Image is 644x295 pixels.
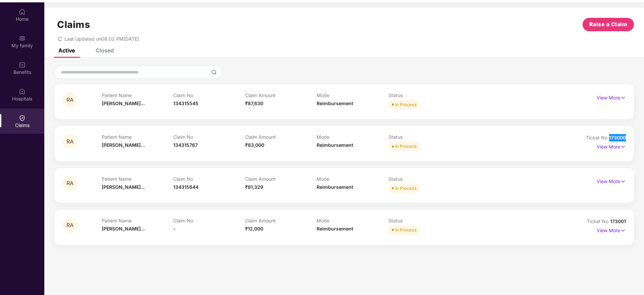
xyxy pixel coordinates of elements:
[96,47,114,54] div: Closed
[245,142,264,148] span: ₹83,000
[19,61,26,68] img: svg+xml;base64,PHN2ZyBpZD0iQmVuZWZpdHMiIHhtbG5zPSJodHRwOi8vd3d3LnczLm9yZy8yMDAwL3N2ZyIgd2lkdGg9Ij...
[620,143,626,151] img: svg+xml;base64,PHN2ZyB4bWxucz0iaHR0cDovL3d3dy53My5vcmcvMjAwMC9zdmciIHdpZHRoPSIxNyIgaGVpZ2h0PSIxNy...
[64,36,139,42] span: Last Updated on 08:02 PM[DATE]
[102,134,174,140] p: Patient Name
[317,218,388,223] p: Mode
[395,143,417,150] div: In Process
[395,185,417,192] div: In Process
[317,100,353,106] span: Reimbursement
[597,225,626,234] p: View More
[173,226,176,231] span: -
[317,92,388,98] p: Mode
[173,134,245,140] p: Claim No
[317,176,388,182] p: Mode
[245,176,317,182] p: Claim Amount
[66,222,74,228] span: RA
[597,92,626,101] p: View More
[317,226,353,231] span: Reimbursement
[388,176,460,182] p: Status
[173,184,198,190] span: 134315644
[620,94,626,101] img: svg+xml;base64,PHN2ZyB4bWxucz0iaHR0cDovL3d3dy53My5vcmcvMjAwMC9zdmciIHdpZHRoPSIxNyIgaGVpZ2h0PSIxNy...
[19,88,26,95] img: svg+xml;base64,PHN2ZyBpZD0iSG9zcGl0YWxzIiB4bWxucz0iaHR0cDovL3d3dy53My5vcmcvMjAwMC9zdmciIHdpZHRoPS...
[609,135,626,140] span: 173000
[395,101,417,108] div: In Process
[19,8,26,15] img: svg+xml;base64,PHN2ZyBpZD0iSG9tZSIgeG1sbnM9Imh0dHA6Ly93d3cudzMub3JnLzIwMDAvc3ZnIiB3aWR0aD0iMjAiIG...
[388,218,460,223] p: Status
[245,184,263,190] span: ₹81,329
[173,218,245,223] p: Claim No
[245,226,263,231] span: ₹12,000
[211,70,217,75] img: svg+xml;base64,PHN2ZyBpZD0iU2VhcmNoLTMyeDMyIiB4bWxucz0iaHR0cDovL3d3dy53My5vcmcvMjAwMC9zdmciIHdpZH...
[102,226,145,231] span: [PERSON_NAME]...
[102,142,145,148] span: [PERSON_NAME]...
[173,176,245,182] p: Claim No
[589,20,628,29] span: Raise a Claim
[587,218,610,224] span: Ticket No
[102,218,174,223] p: Patient Name
[583,18,634,31] button: Raise a Claim
[620,178,626,185] img: svg+xml;base64,PHN2ZyB4bWxucz0iaHR0cDovL3d3dy53My5vcmcvMjAwMC9zdmciIHdpZHRoPSIxNyIgaGVpZ2h0PSIxNy...
[388,92,460,98] p: Status
[66,139,74,144] span: RA
[610,218,626,224] span: 173001
[102,176,174,182] p: Patient Name
[586,135,609,140] span: Ticket No
[317,142,353,148] span: Reimbursement
[597,141,626,151] p: View More
[245,218,317,223] p: Claim Amount
[173,100,198,106] span: 134315545
[317,184,353,190] span: Reimbursement
[102,184,145,190] span: [PERSON_NAME]...
[102,100,145,106] span: [PERSON_NAME]...
[245,100,263,106] span: ₹87,630
[173,142,198,148] span: 134315767
[66,180,74,186] span: RA
[173,92,245,98] p: Claim No
[317,134,388,140] p: Mode
[19,35,26,42] img: svg+xml;base64,PHN2ZyB3aWR0aD0iMjAiIGhlaWdodD0iMjAiIHZpZXdCb3g9IjAgMCAyMCAyMCIgZmlsbD0ibm9uZSIgeG...
[102,92,174,98] p: Patient Name
[395,226,417,233] div: In Process
[58,36,62,42] span: redo
[245,92,317,98] p: Claim Amount
[597,176,626,185] p: View More
[388,134,460,140] p: Status
[57,19,90,30] h1: Claims
[245,134,317,140] p: Claim Amount
[620,227,626,234] img: svg+xml;base64,PHN2ZyB4bWxucz0iaHR0cDovL3d3dy53My5vcmcvMjAwMC9zdmciIHdpZHRoPSIxNyIgaGVpZ2h0PSIxNy...
[19,115,26,121] img: svg+xml;base64,PHN2ZyBpZD0iQ2xhaW0iIHhtbG5zPSJodHRwOi8vd3d3LnczLm9yZy8yMDAwL3N2ZyIgd2lkdGg9IjIwIi...
[58,47,75,54] div: Active
[66,97,74,103] span: RA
